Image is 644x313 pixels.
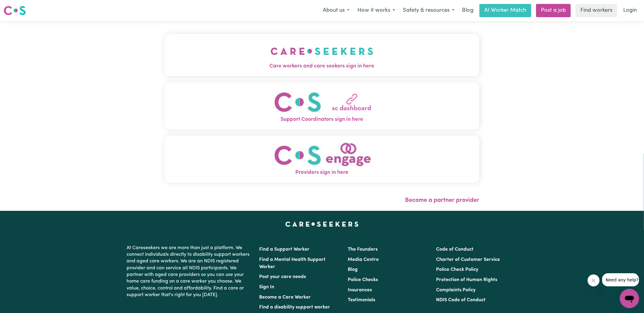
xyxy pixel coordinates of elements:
a: Sign In [259,285,275,290]
button: Support Coordinators sign in here [165,82,479,130]
button: About us [319,4,353,17]
a: AI Worker Match [479,4,531,17]
a: NDIS Code of Conduct [436,298,485,302]
a: Post your care needs [259,274,306,279]
a: The Founders [348,247,378,252]
a: Police Checks [348,277,378,282]
a: Find workers [576,4,617,17]
button: How it works [353,4,399,17]
p: At Careseekers we are more than just a platform. We connect individuals directly to disability su... [127,242,252,301]
a: Charter of Customer Service [436,257,500,262]
a: Careseekers logo [4,4,26,17]
a: Protection of Human Rights [436,277,497,282]
span: Support Coordinators sign in here [165,116,479,124]
button: Care workers and care seekers sign in here [165,34,479,76]
a: Become a Care Worker [259,295,311,300]
iframe: Close message [588,274,600,286]
a: Blog [458,4,477,17]
a: Complaints Policy [436,288,476,293]
a: Become a partner provider [405,197,479,203]
a: Find a disability support worker [259,305,330,310]
a: Code of Conduct [436,247,473,252]
a: Blog [348,267,358,272]
a: Find a Mental Health Support Worker [259,257,326,269]
iframe: Message from company [602,273,639,286]
a: Media Centre [348,257,379,262]
a: Insurances [348,288,372,293]
a: Careseekers home page [285,222,359,227]
a: Testimonials [348,298,375,302]
button: Providers sign in here [165,136,479,183]
iframe: Button to launch messaging window [620,289,639,308]
span: Providers sign in here [165,169,479,177]
a: Post a job [536,4,571,17]
span: Care workers and care seekers sign in here [165,62,479,70]
button: Safety & resources [399,4,458,17]
img: Careseekers logo [4,5,26,16]
a: Login [620,4,640,17]
a: Police Check Policy [436,267,478,272]
a: Find a Support Worker [259,247,310,252]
